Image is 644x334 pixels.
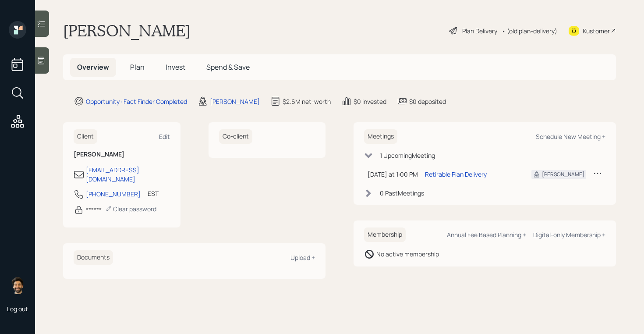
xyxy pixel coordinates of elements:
div: Digital-only Membership + [533,231,605,239]
div: Log out [7,305,28,313]
h6: Membership [364,227,406,242]
span: Plan [130,62,145,72]
div: Annual Fee Based Planning + [447,231,526,239]
div: [DATE] at 1:00 PM [368,170,418,179]
div: Edit [159,132,170,141]
span: Overview [77,62,109,72]
div: $0 invested [354,97,386,106]
div: $2.6M net-worth [283,97,331,106]
div: 1 Upcoming Meeting [380,151,435,160]
div: [PERSON_NAME] [210,97,260,106]
h6: Co-client [219,129,252,144]
div: [EMAIL_ADDRESS][DOMAIN_NAME] [86,165,170,184]
div: Clear password [105,205,156,213]
h6: Client [74,129,97,144]
div: Retirable Plan Delivery [425,170,487,179]
span: Spend & Save [206,62,250,72]
h6: [PERSON_NAME] [74,151,170,158]
div: Opportunity · Fact Finder Completed [86,97,187,106]
span: Invest [166,62,185,72]
h6: Documents [74,250,113,265]
img: eric-schwartz-headshot.png [9,277,26,294]
div: [PHONE_NUMBER] [86,189,141,199]
div: EST [148,189,159,198]
div: 0 Past Meeting s [380,188,424,198]
div: No active membership [376,249,439,259]
div: [PERSON_NAME] [542,171,584,178]
h1: [PERSON_NAME] [63,21,191,40]
div: • (old plan-delivery) [502,26,557,36]
div: Upload + [290,253,315,262]
h6: Meetings [364,129,397,144]
div: Plan Delivery [462,26,497,36]
div: Kustomer [583,26,610,36]
div: $0 deposited [409,97,446,106]
div: Schedule New Meeting + [536,132,605,141]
